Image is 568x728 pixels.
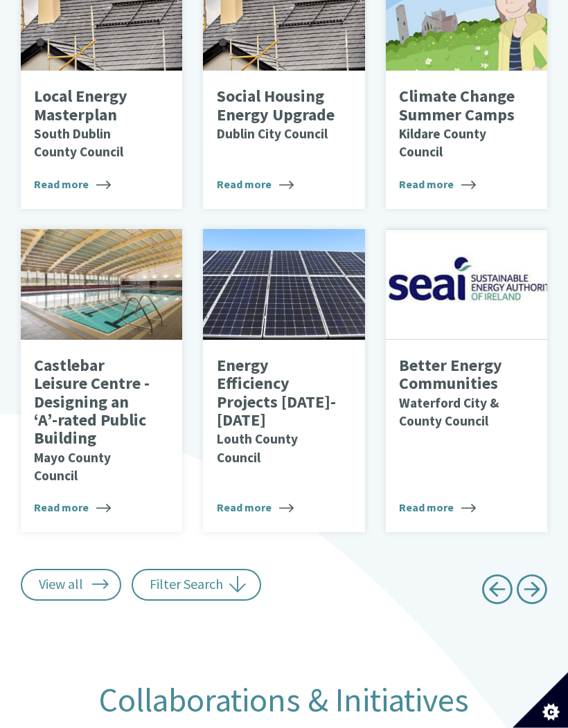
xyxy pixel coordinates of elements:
[399,395,499,430] small: Waterford City & County Council
[34,88,155,161] p: Local Energy Masterplan
[481,570,513,616] a: Previous page
[516,570,547,616] a: Next page
[34,450,111,484] small: Mayo County Council
[21,230,182,533] a: Castlebar Leisure Centre - Designing an ‘A’-rated Public BuildingMayo County Council Read more
[217,431,298,466] small: Louth County Council
[217,126,328,143] small: Dublin City Council
[34,176,111,193] span: Read more
[217,357,338,466] p: Energy Efficiency Projects [DATE]-[DATE]
[399,126,486,161] small: Kildare County Council
[34,500,111,516] span: Read more
[217,88,338,143] p: Social Housing Energy Upgrade
[399,500,476,516] span: Read more
[10,682,558,719] h2: Collaborations & Initiatives
[21,570,121,601] a: View all
[217,176,294,193] span: Read more
[34,126,123,161] small: South Dublin County Council
[203,230,364,533] a: Energy Efficiency Projects [DATE]-[DATE]Louth County Council Read more
[399,176,476,193] span: Read more
[386,230,547,533] a: Better Energy CommunitiesWaterford City & County Council Read more
[34,357,155,485] p: Castlebar Leisure Centre - Designing an ‘A’-rated Public Building
[399,357,520,430] p: Better Energy Communities
[217,500,294,516] span: Read more
[513,673,568,728] button: Set cookie preferences
[399,88,520,161] p: Climate Change Summer Camps
[132,570,261,601] button: Filter Search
